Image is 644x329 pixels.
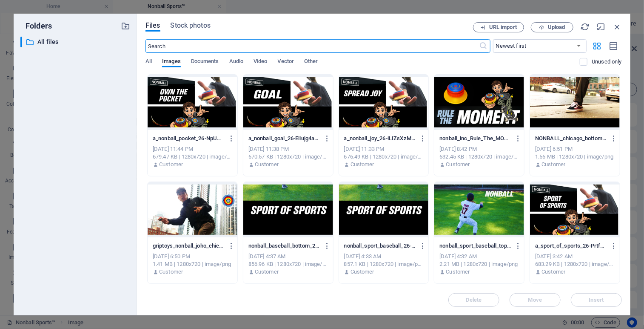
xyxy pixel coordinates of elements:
[153,242,224,250] p: griptoys_nonball_joho_chicago_19_2-KphhSOdKGXvV7c05oLU8zQ.png
[153,145,232,153] div: [DATE] 11:44 PM
[344,253,424,260] div: [DATE] 4:33 AM
[439,260,519,268] div: 2.21 MB | 1280x720 | image/png
[344,153,424,161] div: 676.49 KB | 1280x720 | image/png
[439,135,511,142] p: nonball_inc_Rule_The_MOMENT-0lB6uaR8VmYA9mNmxZnxcQ.png
[248,242,320,250] p: nonball_baseball_bottom_2-lZkCZPYELZlbIfMRSl_ZDA.png
[350,161,374,168] p: Customer
[248,253,328,260] div: [DATE] 4:37 AM
[439,242,511,250] p: nonball_sport_baseball_top_26-QwIvtT9DTrQACMXU-bzLvg.png
[531,22,573,32] button: Upload
[535,153,615,161] div: 1.56 MB | 1280x720 | image/png
[439,153,519,161] div: 632.45 KB | 1280x720 | image/png
[159,268,183,276] p: Customer
[145,20,160,31] span: Files
[535,253,615,260] div: [DATE] 3:42 AM
[344,145,424,153] div: [DATE] 11:33 PM
[145,56,152,68] span: All
[229,56,243,68] span: Audio
[254,56,267,68] span: Video
[344,242,416,250] p: nonball_sport_baseball_26-PBZxrfAmZUaatDfIfLDD8A.png
[548,25,565,30] span: Upload
[255,161,279,168] p: Customer
[613,22,622,32] i: Close
[20,20,52,32] p: Folders
[121,21,130,31] i: Create new folder
[535,242,607,250] p: a_sport_of_sports_26-Prtf5KRVQCUxwqfnDwbO3Q.png
[541,161,565,168] p: Customer
[153,253,232,260] div: [DATE] 6:50 PM
[248,135,320,142] p: a_nonball_goal_26-Eliujg4acpnOM_xP_zpeZw.png
[153,153,232,161] div: 679.47 KB | 1280x720 | image/png
[159,161,183,168] p: Customer
[439,145,519,153] div: [DATE] 8:42 PM
[473,22,524,32] button: URL import
[248,145,328,153] div: [DATE] 11:38 PM
[596,22,606,32] i: Minimize
[153,135,224,142] p: a_nonball_pocket_26-NpUWhQTdvOrpVyenSl-XeA.png
[439,253,519,260] div: [DATE] 4:32 AM
[541,268,565,276] p: Customer
[350,268,374,276] p: Customer
[446,161,470,168] p: Customer
[344,135,416,142] p: a_nonball_joy_26-iLIZsXzMZ5D8ZqxZJ9LTnA.png
[255,268,279,276] p: Customer
[153,260,232,268] div: 1.41 MB | 1280x720 | image/png
[580,22,590,32] i: Reload
[37,37,114,47] p: All files
[278,56,294,68] span: Vector
[20,37,22,47] div: ​
[171,20,211,31] span: Stock photos
[489,25,517,30] span: URL import
[162,56,181,68] span: Images
[248,153,328,161] div: 670.57 KB | 1280x720 | image/png
[145,39,479,53] input: Search
[304,56,318,68] span: Other
[248,260,328,268] div: 856.96 KB | 1280x720 | image/png
[535,135,607,142] p: NONBALL_chicago_bottom_19-4OquBnOAYSXsXcYVWaUn1A.png
[3,3,60,11] a: Skip to main content
[535,260,615,268] div: 683.29 KB | 1280x720 | image/png
[446,268,470,276] p: Customer
[592,58,622,66] p: Displays only files that are not in use on the website. Files added during this session can still...
[344,260,424,268] div: 857.1 KB | 1280x720 | image/png
[535,145,615,153] div: [DATE] 6:51 PM
[191,56,219,68] span: Documents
